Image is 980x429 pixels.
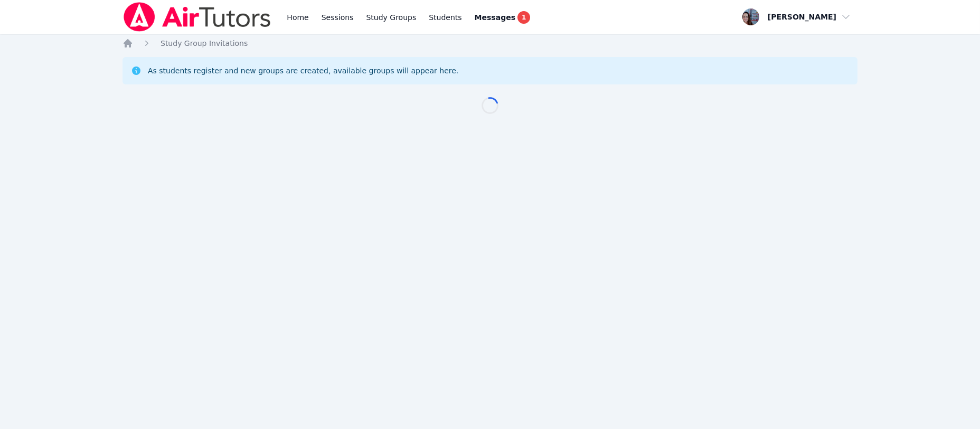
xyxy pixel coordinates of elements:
img: Air Tutors [123,2,272,32]
span: 1 [517,11,530,24]
span: Messages [475,12,515,23]
nav: Breadcrumb [123,38,858,49]
div: As students register and new groups are created, available groups will appear here. [148,65,458,76]
a: Study Group Invitations [161,38,248,49]
span: Study Group Invitations [161,39,248,47]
